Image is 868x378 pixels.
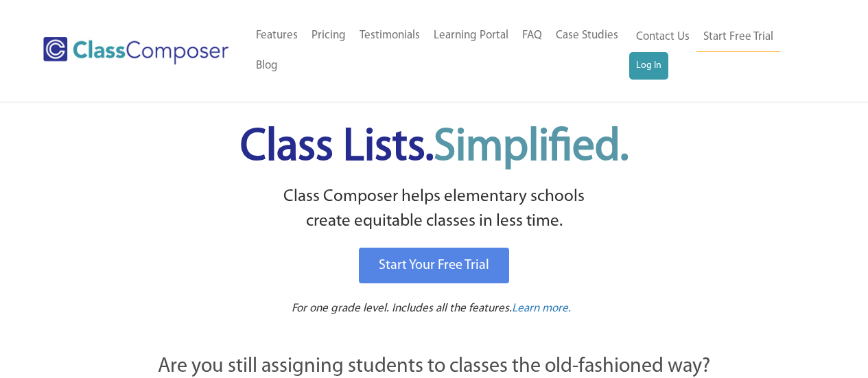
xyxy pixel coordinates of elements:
[379,259,489,272] span: Start Your Free Trial
[434,126,629,170] span: Simplified.
[515,21,549,51] a: FAQ
[629,22,814,80] nav: Header Menu
[696,22,780,53] a: Start Free Trial
[82,185,786,235] p: Class Composer helps elementary schools create equitable classes in less time.
[240,126,629,170] span: Class Lists.
[629,22,696,52] a: Contact Us
[249,21,629,81] nav: Header Menu
[353,21,427,51] a: Testimonials
[292,303,512,314] span: For one grade level. Includes all the features.
[249,21,305,51] a: Features
[512,300,571,318] a: Learn more.
[427,21,515,51] a: Learning Portal
[629,52,668,80] a: Log In
[359,248,509,283] a: Start Your Free Trial
[43,37,228,64] img: Class Composer
[305,21,353,51] a: Pricing
[549,21,625,51] a: Case Studies
[249,51,285,81] a: Blog
[512,303,571,314] span: Learn more.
